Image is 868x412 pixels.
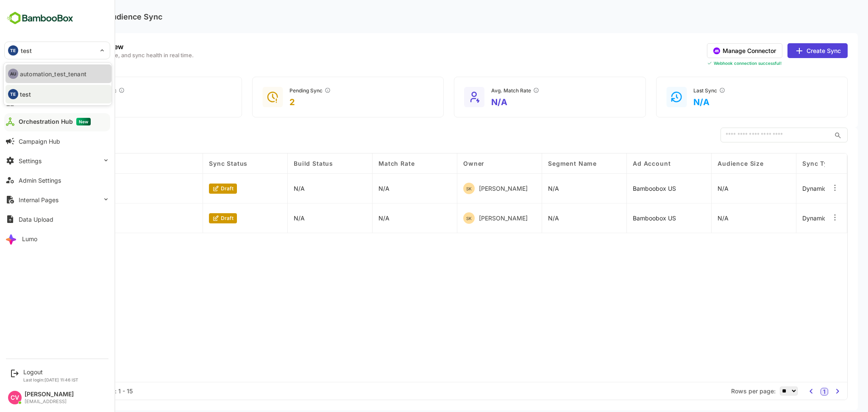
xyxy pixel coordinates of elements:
[773,185,797,192] span: dynamic
[773,214,797,222] span: dynamic
[58,87,95,94] div: Active Sync
[434,160,455,167] span: Owner
[25,387,103,395] div: Total Rows: 2 | Rows: 1 - 15
[27,180,63,187] p: testtyufg
[349,185,360,192] p: N/A
[434,183,445,194] div: SK
[264,185,275,192] p: N/A
[89,87,95,94] button: Audiences in ‘Ready’ status and actively receiving ad delivery.
[688,214,699,222] span: N/A
[27,160,41,167] span: Title
[434,212,445,224] div: SK
[179,160,218,167] span: Sync Status
[773,160,806,167] span: Sync Type
[462,87,510,94] div: Avg. Match Rate
[664,87,696,94] div: Last Sync
[191,185,204,192] p: draft
[264,214,275,222] p: N/A
[20,43,164,50] p: Performance Overview
[701,387,746,395] span: Rows per page:
[603,160,641,167] span: Ad Account
[688,185,699,192] span: N/A
[518,185,529,192] p: N/A
[191,215,204,221] p: draft
[434,183,498,194] div: Seraj khan
[349,214,360,222] p: N/A
[603,214,646,222] span: Bamboobox US
[791,388,798,395] button: 1
[260,87,301,94] div: Pending Sync
[518,214,529,222] p: N/A
[8,69,18,79] div: AU
[10,10,23,23] button: back
[677,61,818,66] div: Webhook connection successful!
[664,97,696,107] p: N/A
[462,97,510,107] p: N/A
[264,160,303,167] span: Build Status
[27,220,63,227] p: Audience ID: --
[27,191,63,197] p: Audience ID: --
[503,87,510,94] button: Average percentage of contacts/companies LinkedIn successfully matched.
[8,89,18,99] div: TE
[20,53,164,58] p: Track delivery, match-rate, and sync health in real time.
[434,212,498,224] div: Seraj khan
[518,160,567,167] span: Segment Name
[758,43,818,58] button: Create Sync
[20,70,86,78] p: automation_test_tenant
[688,160,734,167] span: Audience Size
[20,90,31,99] p: test
[295,87,301,94] button: Audiences still in ‘Building’ or ‘Updating’ for more than 24 hours.
[260,97,301,107] p: 2
[43,12,133,21] p: LinkedIn Audience Sync
[58,97,95,107] p: 0
[27,210,63,217] p: test draft
[689,87,696,94] button: Time since the most recent batch update.
[603,185,646,192] span: Bamboobox US
[349,160,385,167] span: Match Rate
[677,43,753,58] button: Manage Connector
